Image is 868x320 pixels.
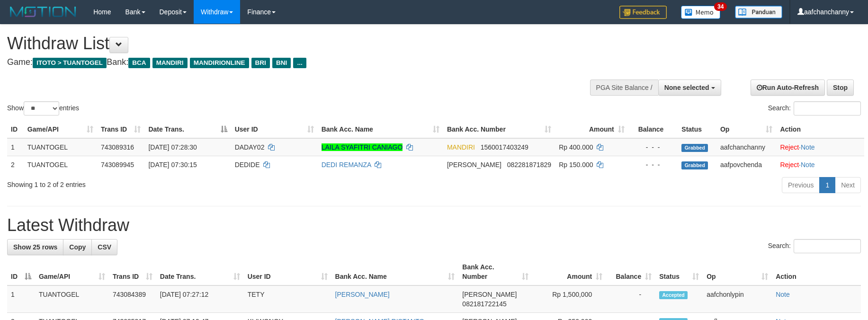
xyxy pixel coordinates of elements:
span: Show 25 rows [13,243,57,251]
img: Feedback.jpg [619,6,667,19]
span: Accepted [659,291,688,299]
span: Copy 1560017403249 to clipboard [481,143,528,151]
a: Copy [63,239,92,255]
span: None selected [664,84,709,91]
div: - - - [632,160,674,169]
th: Bank Acc. Name: activate to sort column ascending [331,258,459,285]
span: Grabbed [681,144,708,152]
td: · [776,156,864,173]
td: Rp 1,500,000 [532,285,606,313]
span: Rp 150.000 [559,161,593,169]
span: ITOTO > TUANTOGEL [33,58,107,68]
th: Amount: activate to sort column ascending [532,258,606,285]
span: BRI [251,58,270,68]
span: 743089316 [101,143,134,151]
a: Note [801,161,815,169]
th: Trans ID: activate to sort column ascending [97,121,144,138]
span: Copy 082181722145 to clipboard [462,300,506,308]
th: ID [7,121,24,138]
a: Note [776,291,790,298]
td: TUANTOGEL [24,138,97,156]
td: [DATE] 07:27:12 [156,285,244,313]
span: [DATE] 07:28:30 [148,143,197,151]
td: 1 [7,138,24,156]
span: CSV [98,243,111,251]
a: Run Auto-Refresh [751,80,825,96]
th: Status: activate to sort column ascending [655,258,703,285]
label: Search: [768,239,861,253]
th: Status [678,121,716,138]
td: TETY [244,285,331,313]
th: Bank Acc. Number: activate to sort column ascending [443,121,555,138]
th: Trans ID: activate to sort column ascending [109,258,156,285]
td: 2 [7,156,24,173]
a: CSV [91,239,117,255]
td: - [606,285,655,313]
button: None selected [658,80,721,96]
span: BNI [272,58,291,68]
td: aafchanchanny [716,138,776,156]
h1: Withdraw List [7,34,569,53]
a: 1 [819,177,835,193]
span: MANDIRIONLINE [190,58,249,68]
span: 34 [714,2,727,11]
h1: Latest Withdraw [7,216,861,235]
span: DEDIDE [235,161,260,169]
span: ... [293,58,306,68]
span: DADAY02 [235,143,265,151]
td: 743084389 [109,285,156,313]
td: · [776,138,864,156]
td: TUANTOGEL [24,156,97,173]
img: MOTION_logo.png [7,5,79,19]
a: Note [801,143,815,151]
a: Next [835,177,861,193]
span: [PERSON_NAME] [447,161,501,169]
th: Date Trans.: activate to sort column descending [144,121,231,138]
a: [PERSON_NAME] [335,291,390,298]
input: Search: [794,239,861,253]
div: Showing 1 to 2 of 2 entries [7,176,355,189]
th: User ID: activate to sort column ascending [231,121,318,138]
th: Action [776,121,864,138]
label: Search: [768,101,861,116]
h4: Game: Bank: [7,58,569,67]
th: Date Trans.: activate to sort column ascending [156,258,244,285]
input: Search: [794,101,861,116]
a: Show 25 rows [7,239,63,255]
th: Game/API: activate to sort column ascending [24,121,97,138]
a: Reject [780,161,799,169]
th: Op: activate to sort column ascending [716,121,776,138]
th: Op: activate to sort column ascending [703,258,772,285]
a: LAILA SYAFITRI CANIAGO [322,143,403,151]
span: 743089945 [101,161,134,169]
div: PGA Site Balance / [590,80,658,96]
th: Balance [628,121,678,138]
a: DEDI REMANZA [322,161,371,169]
td: aafpovchenda [716,156,776,173]
a: Stop [827,80,854,96]
span: MANDIRI [447,143,475,151]
span: BCA [128,58,150,68]
a: Reject [780,143,799,151]
img: Button%20Memo.svg [681,6,721,19]
td: aafchonlypin [703,285,772,313]
img: panduan.png [735,6,782,18]
span: Rp 400.000 [559,143,593,151]
td: 1 [7,285,35,313]
label: Show entries [7,101,79,116]
div: - - - [632,142,674,152]
td: TUANTOGEL [35,285,109,313]
th: Amount: activate to sort column ascending [555,121,628,138]
span: [DATE] 07:30:15 [148,161,197,169]
span: Copy [69,243,86,251]
th: Bank Acc. Name: activate to sort column ascending [318,121,443,138]
th: User ID: activate to sort column ascending [244,258,331,285]
span: MANDIRI [152,58,188,68]
select: Showentries [24,101,59,116]
span: [PERSON_NAME] [462,291,517,298]
th: Bank Acc. Number: activate to sort column ascending [458,258,532,285]
span: Copy 082281871829 to clipboard [507,161,551,169]
th: Balance: activate to sort column ascending [606,258,655,285]
th: Action [772,258,861,285]
a: Previous [782,177,820,193]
